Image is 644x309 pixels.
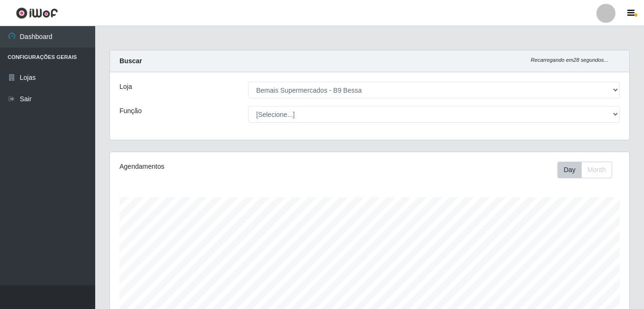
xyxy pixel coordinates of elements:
[119,82,132,92] label: Loja
[16,7,58,19] img: CoreUI Logo
[581,162,612,178] button: Month
[119,162,319,172] div: Agendamentos
[557,162,582,178] button: Day
[119,106,142,116] label: Função
[119,57,142,65] strong: Buscar
[557,162,620,178] div: Toolbar with button groups
[557,162,612,178] div: First group
[531,57,608,63] i: Recarregando em 28 segundos...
